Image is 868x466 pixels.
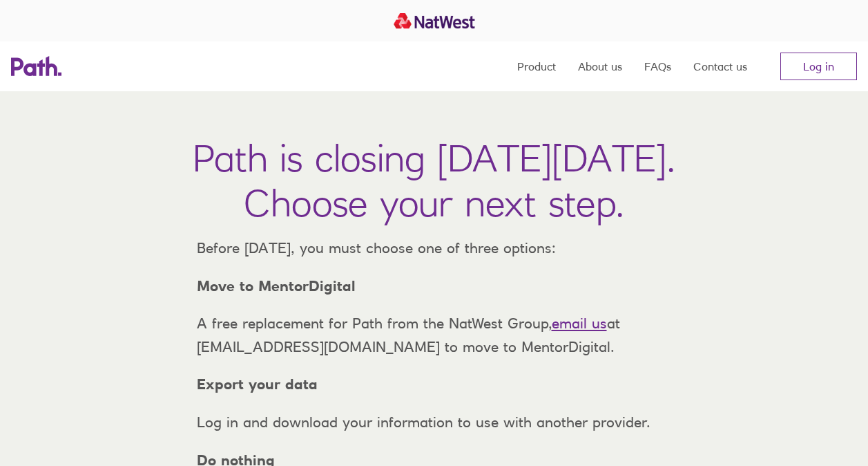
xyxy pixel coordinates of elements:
[693,41,747,91] a: Contact us
[186,312,683,358] p: A free replacement for Path from the NatWest Group, at [EMAIL_ADDRESS][DOMAIN_NAME] to move to Me...
[193,136,675,225] h1: Path is closing [DATE][DATE]. Choose your next step.
[197,277,356,295] strong: Move to MentorDigital
[517,41,556,91] a: Product
[186,411,683,434] p: Log in and download your information to use with another provider.
[644,41,671,91] a: FAQs
[552,315,607,332] a: email us
[186,236,683,260] p: Before [DATE], you must choose one of three options:
[197,375,318,393] strong: Export your data
[780,53,857,80] a: Log in
[578,41,622,91] a: About us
